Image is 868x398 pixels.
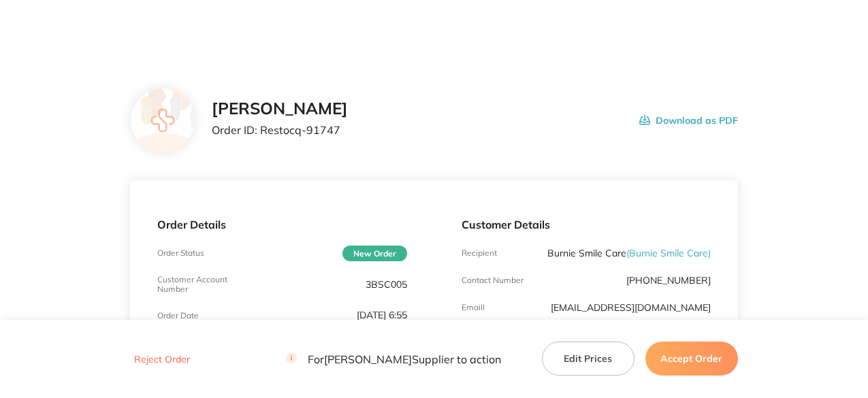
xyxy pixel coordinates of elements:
[645,342,738,376] button: Accept Order
[547,248,711,259] p: Burnie Smile Care
[130,353,194,365] button: Reject Order
[462,303,485,312] p: Emaill
[626,275,711,286] p: [PHONE_NUMBER]
[157,248,204,258] p: Order Status
[212,124,348,136] p: Order ID: Restocq- 91747
[212,99,348,118] h2: [PERSON_NAME]
[71,19,207,42] a: Restocq logo
[551,301,711,314] a: [EMAIL_ADDRESS][DOMAIN_NAME]
[157,275,240,294] p: Customer Account Number
[639,99,738,142] button: Download as PDF
[366,279,407,290] p: 3BSC005
[157,311,199,320] p: Order Date
[157,218,406,231] p: Order Details
[462,218,711,231] p: Customer Details
[462,276,524,285] p: Contact Number
[462,248,497,258] p: Recipient
[286,352,501,365] p: For [PERSON_NAME] Supplier to action
[357,310,407,320] p: [DATE] 6:55
[626,247,711,259] span: ( Burnie Smile Care )
[342,246,407,261] span: New Order
[542,342,634,376] button: Edit Prices
[71,19,207,39] img: Restocq logo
